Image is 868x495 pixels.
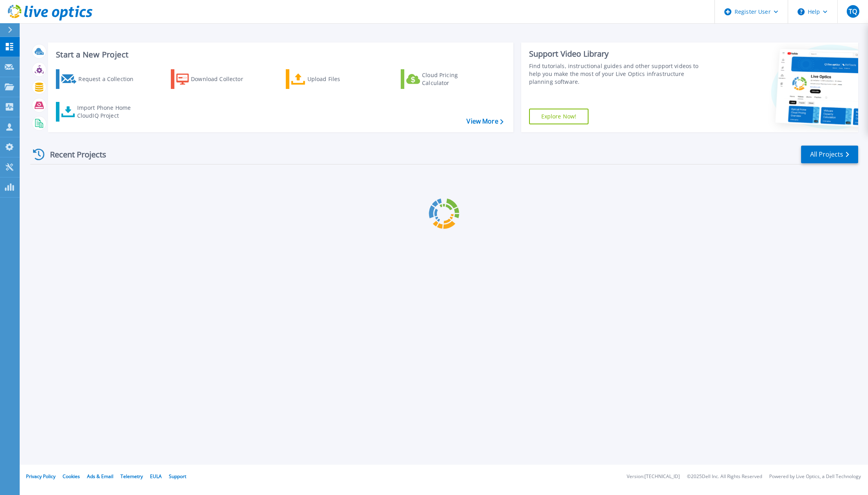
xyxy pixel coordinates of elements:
[627,474,680,479] li: Version: [TECHNICAL_ID]
[529,62,702,86] div: Find tutorials, instructional guides and other support videos to help you make the most of your L...
[56,50,503,59] h3: Start a New Project
[171,69,259,89] a: Download Collector
[307,71,370,87] div: Upload Files
[120,473,143,480] a: Telemetry
[849,8,857,15] span: TQ
[401,69,489,89] a: Cloud Pricing Calculator
[78,71,141,87] div: Request a Collection
[529,49,702,59] div: Support Video Library
[63,473,80,480] a: Cookies
[77,104,139,120] div: Import Phone Home CloudIQ Project
[422,71,485,87] div: Cloud Pricing Calculator
[30,145,117,164] div: Recent Projects
[56,69,144,89] a: Request a Collection
[769,474,861,479] li: Powered by Live Optics, a Dell Technology
[150,473,162,480] a: EULA
[87,473,113,480] a: Ads & Email
[466,118,503,125] a: View More
[169,473,186,480] a: Support
[26,473,56,480] a: Privacy Policy
[529,109,589,124] a: Explore Now!
[191,71,254,87] div: Download Collector
[286,69,374,89] a: Upload Files
[687,474,762,479] li: © 2025 Dell Inc. All Rights Reserved
[801,146,858,163] a: All Projects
